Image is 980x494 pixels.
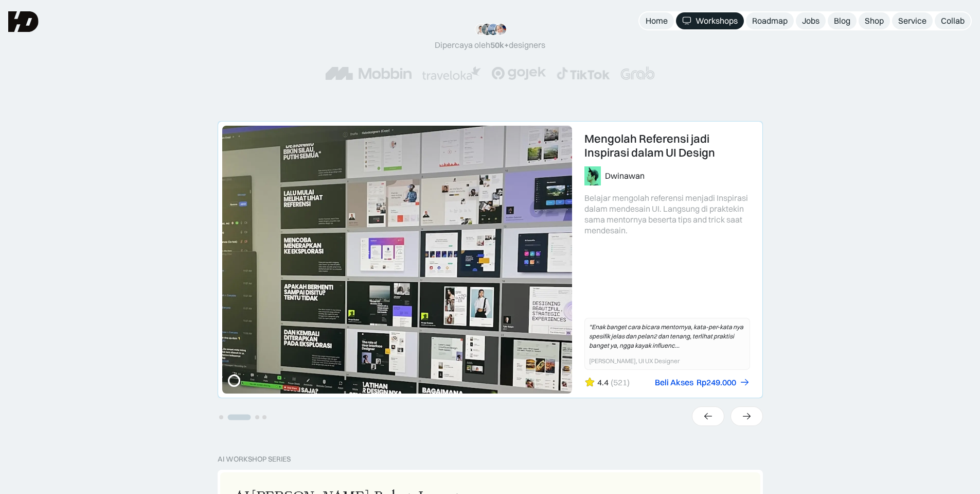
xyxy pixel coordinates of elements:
[676,12,744,29] a: Workshops
[219,415,223,419] button: Go to slide 1
[218,412,268,421] ul: Select a slide to show
[655,377,693,388] div: Beli Akses
[752,15,788,26] div: Roadmap
[218,455,291,464] div: AI Workshop Series
[935,12,971,29] a: Collab
[646,15,668,26] div: Home
[859,12,890,29] a: Shop
[865,15,884,26] div: Shop
[227,415,251,420] button: Go to slide 2
[611,377,630,388] div: (521)
[639,12,674,29] a: Home
[597,377,609,388] div: 4.4
[796,12,826,29] a: Jobs
[746,12,794,29] a: Roadmap
[255,415,259,419] button: Go to slide 3
[262,415,266,419] button: Go to slide 4
[696,15,738,26] div: Workshops
[490,40,509,50] span: 50k+
[697,377,736,388] div: Rp249.000
[898,15,926,26] div: Service
[802,15,819,26] div: Jobs
[941,15,965,26] div: Collab
[834,15,850,26] div: Blog
[218,121,763,398] div: 2 of 4
[655,377,750,388] a: Beli AksesRp249.000
[435,40,545,50] div: Dipercaya oleh designers
[892,12,933,29] a: Service
[828,12,857,29] a: Blog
